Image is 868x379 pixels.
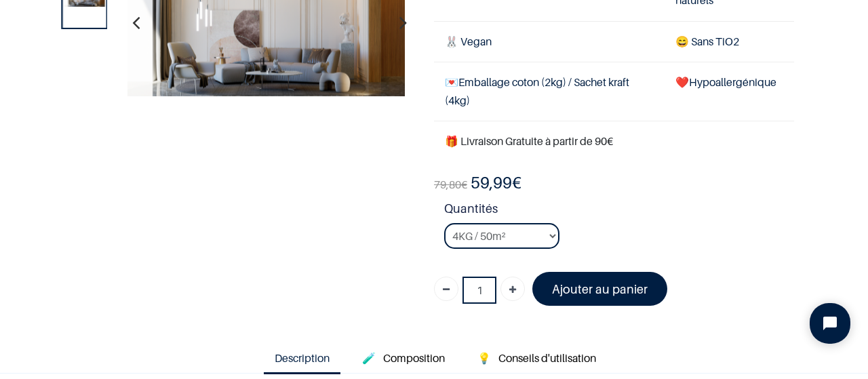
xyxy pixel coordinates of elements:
strong: Quantités [444,199,794,223]
span: 💌 [445,75,458,89]
span: 🧪 [362,351,376,365]
b: € [471,173,521,193]
span: 🐰 Vegan [445,35,492,48]
iframe: Tidio Chat [798,292,862,355]
span: Composition [383,351,445,365]
td: Emballage coton (2kg) / Sachet kraft (4kg) [434,62,665,121]
td: ❤️Hypoallergénique [665,62,794,121]
span: Conseils d'utilisation [498,351,596,365]
span: Description [275,351,330,365]
font: Ajouter au panier [552,282,648,296]
span: 😄 S [675,35,697,48]
font: 🎁 Livraison Gratuite à partir de 90€ [445,134,613,148]
span: 79,80 [434,178,461,191]
a: Ajouter [500,277,525,301]
span: 59,99 [471,173,512,193]
a: Ajouter au panier [532,272,667,305]
span: 💡 [477,351,491,365]
td: ans TiO2 [665,21,794,62]
a: Supprimer [434,277,458,301]
span: € [434,178,467,192]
